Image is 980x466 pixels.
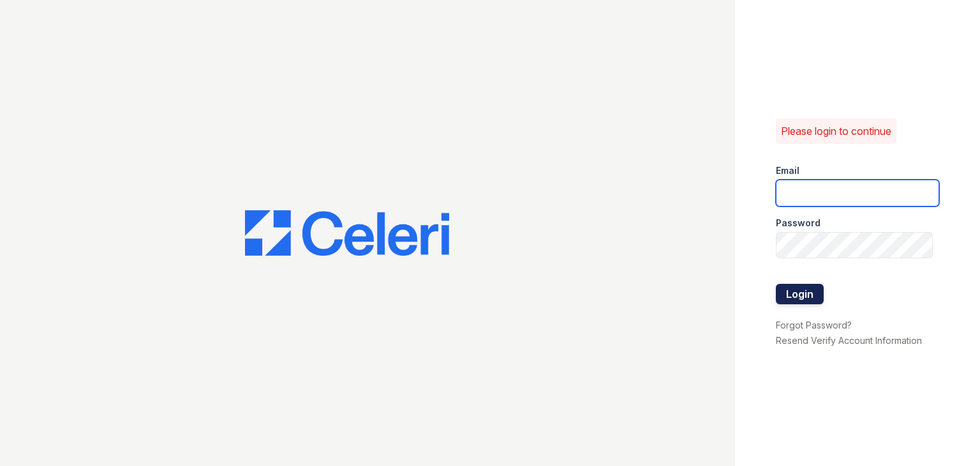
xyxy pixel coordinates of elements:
[776,284,824,304] button: Login
[776,217,820,229] label: Password
[776,320,852,330] a: Forgot Password?
[776,335,922,346] a: Resend Verify Account Information
[245,210,449,256] img: CE_Logo_Blue-a8612792a0a2168367f1c8372b55b34899dd931a85d93a1a3d3e32e68fde9ad4.png
[781,123,891,139] p: Please login to continue
[776,164,799,177] label: Email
